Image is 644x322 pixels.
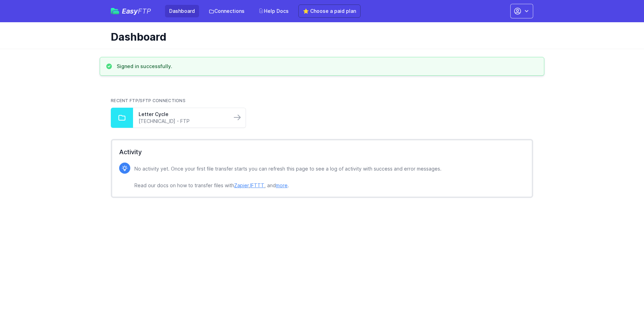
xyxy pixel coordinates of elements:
[122,8,151,15] span: Easy
[138,7,151,15] span: FTP
[298,5,361,18] a: ⭐ Choose a paid plan
[119,147,525,157] h2: Activity
[111,31,528,43] h1: Dashboard
[111,8,151,15] a: EasyFTP
[205,5,249,17] a: Connections
[111,98,533,104] h2: Recent FTP/SFTP Connections
[139,118,226,125] a: [TECHNICAL_ID] - FTP
[134,165,441,190] p: No activity yet. Once your first file transfer starts you can refresh this page to see a log of a...
[250,182,264,188] a: IFTTT
[234,182,249,188] a: Zapier
[111,8,119,14] img: easyftp_logo.png
[254,5,293,17] a: Help Docs
[276,182,288,188] a: more
[139,111,226,118] a: Letter Cycle
[165,5,199,17] a: Dashboard
[117,63,172,70] h3: Signed in successfully.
